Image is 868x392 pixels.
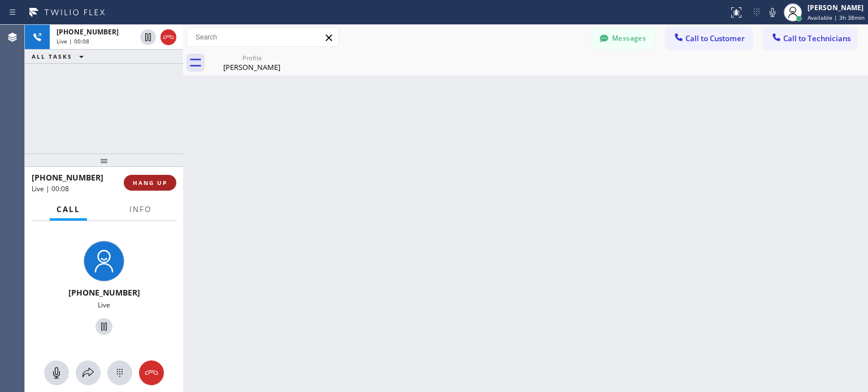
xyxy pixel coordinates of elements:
input: Search [187,28,338,46]
div: Profile [209,54,294,62]
span: [PHONE_NUMBER] [68,287,140,298]
button: HANG UP [124,175,176,191]
span: Call to Customer [685,33,745,43]
button: Open directory [76,360,101,385]
span: ALL TASKS [32,52,72,60]
button: Mute [44,360,69,385]
span: Call [57,204,80,214]
button: Hold Customer [96,318,112,335]
button: Hold Customer [140,29,156,45]
span: Live | 00:08 [32,184,69,193]
span: [PHONE_NUMBER] [57,27,119,37]
span: [PHONE_NUMBER] [32,172,103,183]
button: Messages [592,28,654,49]
button: ALL TASKS [25,50,95,63]
button: Open dialpad [107,360,132,385]
div: Lisa Podell [209,50,294,76]
button: Info [123,199,158,221]
button: Hang up [160,29,176,45]
span: Live | 00:08 [57,37,89,45]
div: [PERSON_NAME] [808,3,865,12]
button: Call [50,199,87,221]
span: Available | 3h 38min [808,14,865,21]
span: HANG UP [133,179,167,187]
button: Mute [765,5,780,20]
span: Call to Technicians [783,33,850,43]
div: [PERSON_NAME] [209,62,294,72]
button: Hang up [139,360,164,385]
button: Call to Customer [666,28,752,49]
button: Call to Technicians [763,28,857,49]
span: Info [129,204,151,214]
span: Live [98,300,110,310]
